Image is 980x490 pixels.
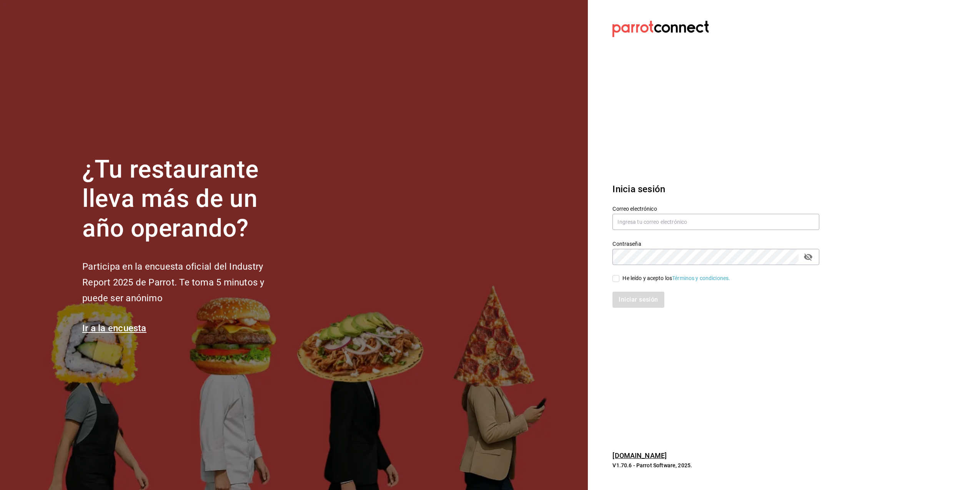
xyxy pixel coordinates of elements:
a: Términos y condiciones. [672,275,730,281]
label: Contraseña [612,241,819,246]
button: passwordField [802,250,815,263]
h1: ¿Tu restaurante lleva más de un año operando? [82,155,290,243]
label: Correo electrónico [612,206,819,211]
p: V1.70.6 - Parrot Software, 2025. [612,461,819,469]
h2: Participa en la encuesta oficial del Industry Report 2025 de Parrot. Te toma 5 minutos y puede se... [82,259,290,306]
a: [DOMAIN_NAME] [612,451,667,460]
h3: Inicia sesión [612,182,819,196]
a: Ir a la encuesta [82,323,146,334]
input: Ingresa tu correo electrónico [612,214,819,230]
div: He leído y acepto los [622,274,730,282]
